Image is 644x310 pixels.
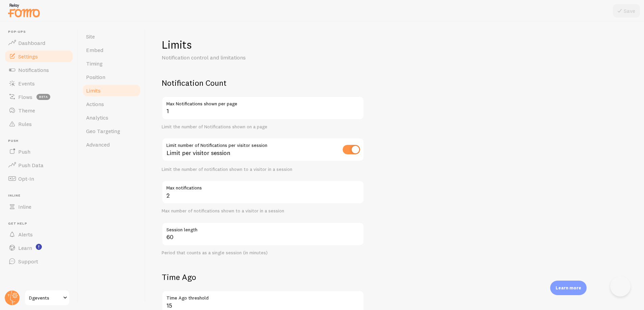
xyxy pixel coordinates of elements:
[18,40,45,46] span: Dashboard
[86,101,104,107] span: Actions
[4,117,74,131] a: Rules
[7,2,41,19] img: fomo-relay-logo-orange.svg
[4,200,74,213] a: Inline
[162,54,324,61] p: Notification control and limitations
[162,166,364,173] div: Limit the number of notification shown to a visitor in a session
[86,47,103,53] span: Embed
[4,77,74,90] a: Events
[4,104,74,117] a: Theme
[162,180,364,192] label: Max notifications
[86,74,105,80] span: Position
[82,57,141,70] a: Timing
[610,276,630,296] iframe: Help Scout Beacon - Open
[18,244,32,251] span: Learn
[4,145,74,158] a: Push
[18,80,35,87] span: Events
[4,172,74,185] a: Opt-In
[18,203,31,210] span: Inline
[4,241,74,255] a: Learn
[18,94,32,100] span: Flows
[4,36,74,50] a: Dashboard
[162,272,364,282] h2: Time Ago
[162,124,364,130] div: Limit the number of Notifications shown on a page
[162,208,364,214] div: Max number of notifications shown to a visitor in a session
[4,90,74,104] a: Flows beta
[18,121,32,127] span: Rules
[4,50,74,63] a: Settings
[162,38,364,52] h1: Limits
[550,281,587,295] div: Learn more
[8,193,74,198] span: Inline
[24,290,70,306] a: Dgevents
[82,30,141,43] a: Site
[8,30,74,34] span: Pop-ups
[82,84,141,97] a: Limits
[18,107,35,114] span: Theme
[36,244,42,250] svg: <p>Watch New Feature Tutorials!</p>
[82,138,141,151] a: Advanced
[4,158,74,172] a: Push Data
[4,63,74,77] a: Notifications
[36,94,50,100] span: beta
[82,111,141,124] a: Analytics
[82,124,141,138] a: Geo Targeting
[18,162,44,169] span: Push Data
[86,114,108,121] span: Analytics
[18,258,38,265] span: Support
[18,53,38,60] span: Settings
[18,175,34,182] span: Opt-In
[29,294,61,302] span: Dgevents
[86,141,110,148] span: Advanced
[82,97,141,111] a: Actions
[556,285,581,291] p: Learn more
[4,255,74,268] a: Support
[8,222,74,226] span: Get Help
[4,228,74,241] a: Alerts
[86,128,120,134] span: Geo Targeting
[162,78,364,88] h2: Notification Count
[162,180,364,204] input: 5
[18,231,33,238] span: Alerts
[162,250,364,256] div: Period that counts as a single session (in minutes)
[82,43,141,57] a: Embed
[162,222,364,234] label: Session length
[86,33,95,40] span: Site
[82,70,141,84] a: Position
[162,290,364,302] label: Time Ago threshold
[86,60,103,67] span: Timing
[162,96,364,108] label: Max Notifications shown per page
[18,148,30,155] span: Push
[162,138,364,162] div: Limit per visitor session
[86,87,101,94] span: Limits
[18,67,49,73] span: Notifications
[8,139,74,143] span: Push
